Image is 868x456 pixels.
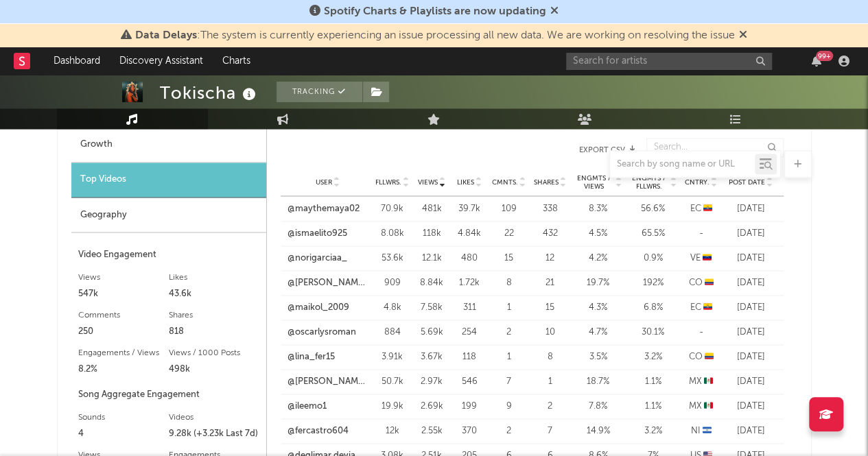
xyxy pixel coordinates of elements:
div: [DATE] [725,399,777,413]
a: Discovery Assistant [110,47,213,75]
div: 480 [454,251,485,265]
div: 250 [78,323,169,339]
div: 2.69k [417,399,447,413]
div: [DATE] [725,424,777,437]
div: 53.6k [375,251,410,265]
div: Sounds [78,409,169,425]
div: - [684,226,718,240]
a: @fercastro604 [288,424,349,437]
span: Views [418,178,438,187]
div: 370 [454,424,485,437]
span: User [316,178,332,187]
div: 21 [533,276,567,289]
div: 7.58k [417,300,447,314]
div: 15 [492,251,526,265]
span: Post Date [729,178,765,187]
div: 3.67k [417,350,447,363]
div: 1 [492,350,526,363]
a: @oscarlysroman [288,325,356,339]
div: [DATE] [725,300,777,314]
span: 🇳🇮 [703,426,712,435]
span: Likes [457,178,474,187]
div: Top Videos [71,163,266,197]
div: EC [684,300,718,314]
div: 2.55k [417,424,447,437]
div: 6.8 % [629,300,677,314]
div: 8 [533,350,567,363]
button: Tracking [277,82,362,102]
div: Growth [71,128,266,163]
div: Video Engagement [78,246,259,263]
div: 8.08k [375,226,410,240]
span: Dismiss [739,30,747,41]
div: 254 [454,325,485,339]
span: : The system is currently experiencing an issue processing all new data. We are working on resolv... [135,30,735,41]
div: 3.5 % [574,350,622,363]
div: 22 [492,226,526,240]
div: Geography [71,197,266,232]
div: 8 [492,276,526,289]
div: 1 [533,374,567,388]
div: CO [684,276,718,289]
div: [DATE] [725,374,777,388]
span: Fllwrs. [375,178,401,187]
div: [DATE] [725,325,777,339]
div: 4.5 % [574,226,622,240]
div: 56.6 % [629,202,677,215]
div: 1 [492,300,526,314]
div: 1.1 % [629,374,677,388]
div: 30.1 % [629,325,677,339]
div: 3.91k [375,350,410,363]
div: [DATE] [725,276,777,289]
div: 65.5 % [629,226,677,240]
div: 498k [169,361,259,377]
div: NI [684,424,718,437]
span: Data Delays [135,30,197,41]
div: 9.28k (+3.23k Last 7d) [169,425,259,442]
div: 4.3 % [574,300,622,314]
div: Tokischa [160,82,259,104]
span: 🇨🇴 [705,278,714,287]
a: @maikol_2009 [288,300,349,314]
div: EC [684,202,718,215]
div: Shares [169,307,259,323]
div: 338 [533,202,567,215]
div: Videos [169,409,259,425]
div: Views / 1000 Posts [169,344,259,361]
div: 481k [417,202,447,215]
div: 3.2 % [629,350,677,363]
span: 🇲🇽 [704,376,713,385]
input: Search by song name or URL [610,159,755,170]
span: Dismiss [550,6,559,17]
div: 1.72k [454,276,485,289]
div: 8.84k [417,276,447,289]
div: 4 [78,425,169,442]
div: 4.2 % [574,251,622,265]
div: MX [684,374,718,388]
div: 884 [375,325,410,339]
span: Cntry. [685,178,709,187]
a: @lina_fer15 [288,350,335,363]
div: 2 [492,325,526,339]
div: 2.97k [417,374,447,388]
div: 909 [375,276,410,289]
div: 2 [533,399,567,413]
div: 3.2 % [629,424,677,437]
div: 12.1k [417,251,447,265]
div: 818 [169,323,259,339]
div: 199 [454,399,485,413]
a: Dashboard [44,47,110,75]
div: 311 [454,300,485,314]
div: 99 + [816,51,833,61]
div: Engagements / Views [78,344,169,361]
a: @ileemo1 [288,399,327,413]
div: 7 [533,424,567,437]
div: 5.69k [417,325,447,339]
div: 12k [375,424,410,437]
div: [DATE] [725,226,777,240]
a: @norigarciaa_ [288,251,347,265]
div: 546 [454,374,485,388]
span: Shares [534,178,559,187]
button: Export CSV [294,146,636,154]
div: 8.2% [78,361,169,377]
